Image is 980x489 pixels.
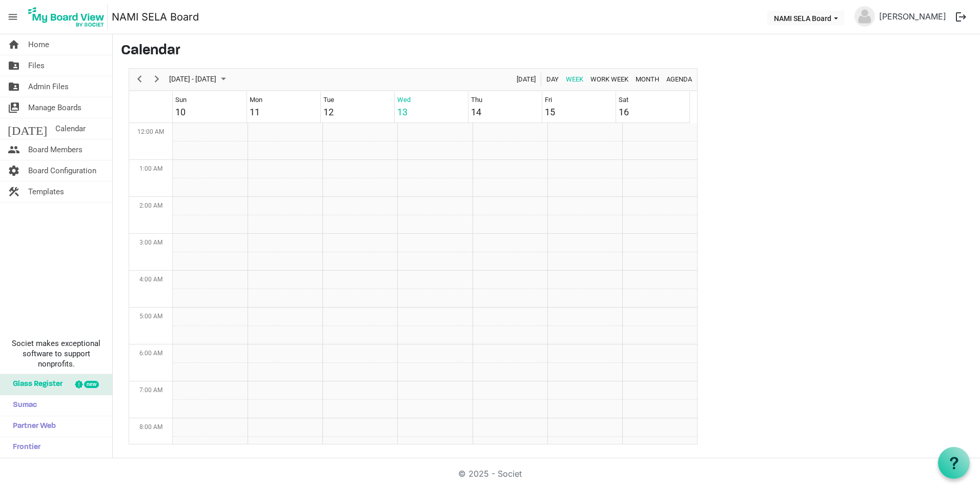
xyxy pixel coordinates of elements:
[8,139,20,160] span: people
[28,139,83,160] span: Board Members
[28,55,45,76] span: Files
[28,34,49,55] span: Home
[129,68,698,444] div: Week of August 13, 2025
[854,6,875,27] img: no-profile-picture.svg
[8,395,37,416] span: Sumac
[139,276,162,283] span: 4:00 AM
[767,11,845,25] button: NAMI SELA Board dropdownbutton
[564,73,585,86] button: Week
[55,118,86,139] span: Calendar
[515,73,538,86] button: Today
[471,105,481,119] div: 14
[875,6,950,27] a: [PERSON_NAME]
[323,95,334,105] div: Tue
[619,95,628,105] div: Sat
[121,43,972,60] h3: Calendar
[323,105,334,119] div: 12
[8,34,20,55] span: home
[139,202,162,209] span: 2:00 AM
[150,73,164,86] button: Next
[619,105,629,119] div: 16
[8,55,20,76] span: folder_shared
[545,73,561,86] button: Day
[565,73,584,86] span: Week
[3,7,23,27] span: menu
[28,181,64,202] span: Templates
[589,73,629,86] span: Work Week
[665,73,693,86] span: Agenda
[148,69,166,90] div: next period
[139,350,162,357] span: 6:00 AM
[545,105,555,119] div: 15
[8,97,20,118] span: switch_account
[8,160,20,181] span: settings
[8,76,20,97] span: folder_shared
[8,118,47,139] span: [DATE]
[8,416,56,437] span: Partner Web
[950,6,972,28] button: logout
[175,105,186,119] div: 10
[634,73,661,86] button: Month
[25,4,108,30] img: My Board View Logo
[250,105,260,119] div: 11
[545,73,560,86] span: Day
[28,97,81,118] span: Manage Boards
[133,73,147,86] button: Previous
[397,95,411,105] div: Wed
[139,165,162,172] span: 1:00 AM
[131,69,148,90] div: previous period
[168,73,217,86] span: [DATE] - [DATE]
[139,423,162,431] span: 8:00 AM
[5,338,108,369] span: Societ makes exceptional software to support nonprofits.
[166,69,232,90] div: August 10 - 16, 2025
[175,95,187,105] div: Sun
[8,437,40,458] span: Frontier
[168,73,231,86] button: August 2025
[471,95,482,105] div: Thu
[8,374,63,395] span: Glass Register
[545,95,552,105] div: Fri
[397,105,407,119] div: 13
[112,7,199,27] a: NAMI SELA Board
[516,73,537,86] span: [DATE]
[665,73,694,86] button: Agenda
[28,76,69,97] span: Admin Files
[25,4,112,30] a: My Board View Logo
[139,239,162,246] span: 3:00 AM
[28,160,96,181] span: Board Configuration
[8,181,20,202] span: construction
[635,73,660,86] span: Month
[139,313,162,320] span: 5:00 AM
[139,386,162,394] span: 7:00 AM
[589,73,630,86] button: Work Week
[458,468,522,479] a: © 2025 - Societ
[250,95,262,105] div: Mon
[137,128,164,135] span: 12:00 AM
[84,381,99,388] div: new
